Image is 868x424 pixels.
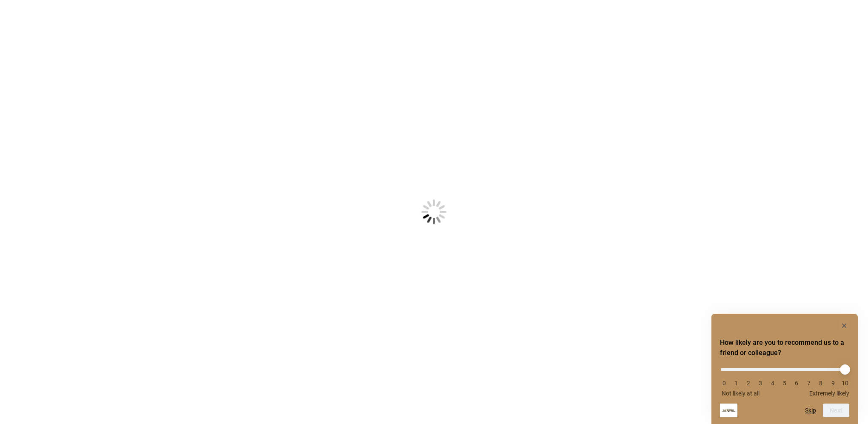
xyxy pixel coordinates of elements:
button: Hide survey [839,321,849,331]
li: 4 [768,380,777,387]
li: 0 [720,380,728,387]
li: 5 [780,380,789,387]
div: How likely are you to recommend us to a friend or colleague? Select an option from 0 to 10, with ... [720,321,849,417]
button: Next question [823,404,849,417]
li: 1 [732,380,740,387]
li: 8 [817,380,825,387]
div: How likely are you to recommend us to a friend or colleague? Select an option from 0 to 10, with ... [720,361,849,397]
li: 9 [829,380,837,387]
span: Not likely at all [722,390,759,397]
li: 2 [744,380,753,387]
h2: How likely are you to recommend us to a friend or colleague? Select an option from 0 to 10, with ... [720,338,849,358]
li: 6 [792,380,801,387]
li: 7 [805,380,813,387]
li: 10 [841,380,849,387]
li: 3 [756,380,765,387]
button: Skip [805,407,816,414]
img: Loading [380,158,488,266]
span: Extremely likely [809,390,849,397]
